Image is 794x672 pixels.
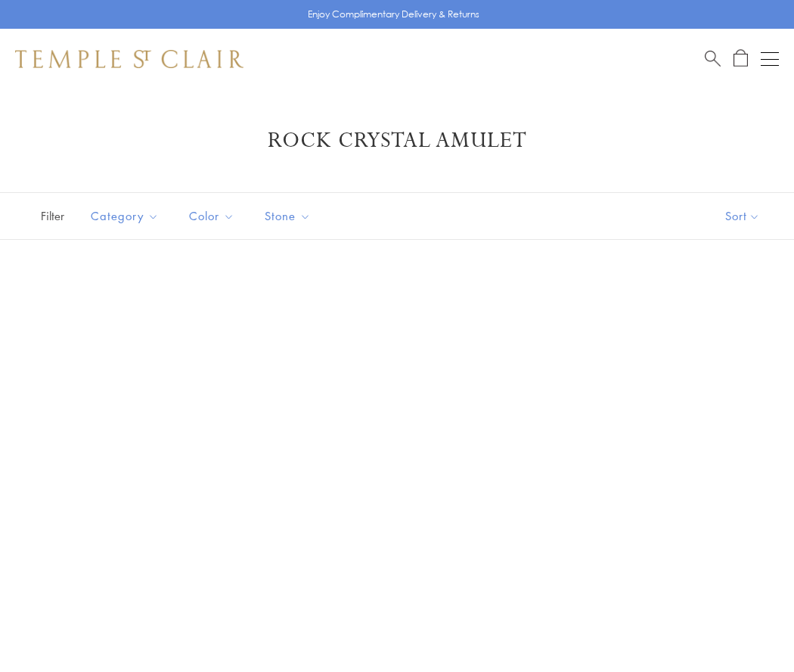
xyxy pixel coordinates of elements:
[79,199,170,233] button: Category
[734,49,748,68] a: Open Shopping Bag
[705,49,721,68] a: Search
[257,207,322,226] span: Stone
[15,50,243,68] img: Temple St. Clair
[308,7,479,22] p: Enjoy Complimentary Delivery & Returns
[38,127,756,154] h1: Rock Crystal Amulet
[181,207,246,226] span: Color
[691,193,794,239] button: Show sort by
[83,207,170,226] span: Category
[178,199,246,233] button: Color
[761,50,779,68] button: Open navigation
[253,199,322,233] button: Stone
